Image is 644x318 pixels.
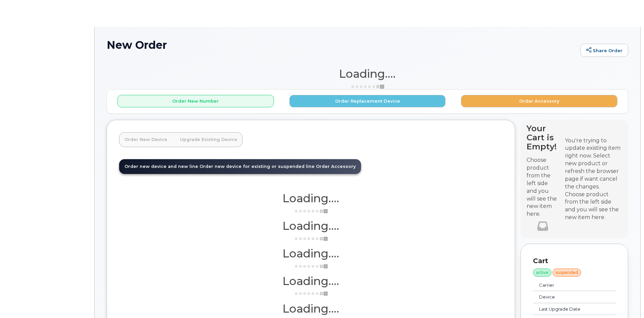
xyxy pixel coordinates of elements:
p: Cart [533,256,616,266]
td: Last Upgrade Date [533,303,601,315]
span: Order Accessory [316,164,356,169]
img: ajax-loader-3a6953c30dc77f0bf724df975f13086db4f4c1262e45940f03d1251963f1bf2e.gif [294,236,328,241]
div: You're trying to update existing item right now. Select new product or refresh the browser page i... [565,137,622,191]
p: Choose product from the left side and you will see the new item here. [527,156,559,218]
button: Order Accessory [461,95,617,107]
button: Order Replacement Device [289,95,446,107]
img: ajax-loader-3a6953c30dc77f0bf724df975f13086db4f4c1262e45940f03d1251963f1bf2e.gif [294,291,328,296]
td: Device [533,291,601,303]
button: Order New Number [117,95,274,107]
h1: Loading.... [119,192,503,204]
h4: Your Cart is Empty! [527,124,559,151]
td: Carrier [533,279,601,291]
span: Order new device and new line [124,164,198,169]
h1: Loading.... [119,275,503,287]
a: Upgrade Existing Device [175,132,243,147]
img: ajax-loader-3a6953c30dc77f0bf724df975f13086db4f4c1262e45940f03d1251963f1bf2e.gif [294,264,328,269]
img: ajax-loader-3a6953c30dc77f0bf724df975f13086db4f4c1262e45940f03d1251963f1bf2e.gif [294,209,328,214]
div: suspended [552,269,581,277]
div: active [533,269,551,277]
img: ajax-loader-3a6953c30dc77f0bf724df975f13086db4f4c1262e45940f03d1251963f1bf2e.gif [351,84,384,89]
h1: Loading.... [119,247,503,259]
div: Choose product from the left side and you will see the new item here. [565,191,622,221]
h1: Loading.... [119,220,503,232]
h1: Loading.... [107,68,628,80]
h1: New Order [107,39,577,51]
a: Order New Device [119,132,173,147]
h1: Loading.... [119,303,503,315]
a: Share Order [580,44,628,57]
span: Order new device for existing or suspended line [200,164,315,169]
